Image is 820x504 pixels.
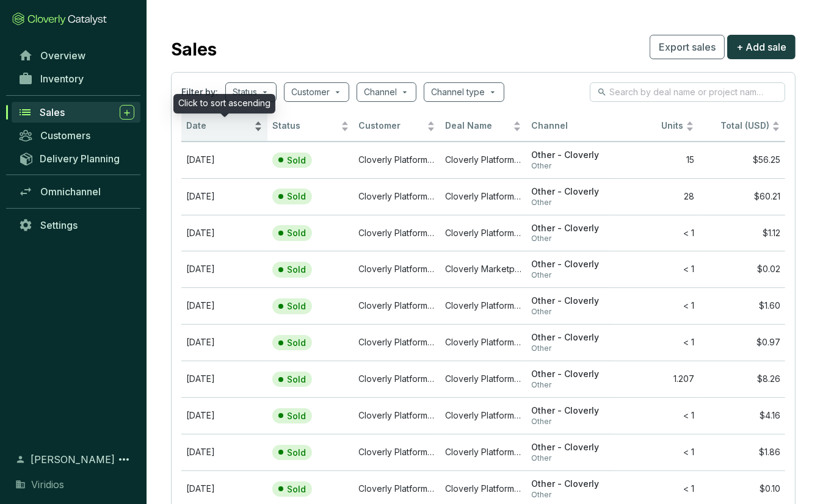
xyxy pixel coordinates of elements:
td: 1.207 [612,361,698,397]
button: Export sales [650,35,725,59]
span: Other - Cloverly [531,223,608,234]
span: Other [531,270,608,280]
td: Cloverly Platform Mai Ndombe REDD+ Oct 01 [440,434,526,470]
th: Channel [526,112,612,142]
span: Viridios [31,477,64,492]
td: Oct 26 2024 [181,287,267,324]
a: Delivery Planning [12,148,140,168]
a: Inventory [12,68,140,89]
th: Date [181,112,267,142]
td: < 1 [612,215,698,251]
a: Omnichannel [12,181,140,202]
td: $60.21 [699,178,785,215]
span: Other [531,234,608,243]
td: $0.97 [699,324,785,361]
span: Other - Cloverly [531,149,608,161]
a: Settings [12,215,140,236]
span: Other - Cloverly [531,405,608,417]
span: Filter by: [181,86,218,98]
span: Other [531,344,608,353]
td: $1.60 [699,287,785,324]
a: Sales [12,102,140,123]
td: < 1 [612,324,698,361]
th: Deal Name [440,112,526,142]
td: Cloverly Platform Southern Cardamom REDD+ Dec 13 [440,178,526,215]
span: Status [272,120,338,132]
span: Date [186,120,252,132]
span: Omnichannel [40,185,101,198]
span: Delivery Planning [40,153,120,165]
td: Cloverly Platform Katingan Peatland Restoration and Conservation Oct 02 [440,397,526,434]
span: Other [531,198,608,207]
td: Nov 28 2024 [181,215,267,251]
span: Inventory [40,73,84,85]
td: Dec 13 2024 [181,178,267,215]
td: Cloverly Marketplace None Jan 15 [440,251,526,287]
span: Other - Cloverly [531,369,608,380]
p: Sold [287,191,306,202]
p: Sold [287,447,306,458]
span: Customer [359,120,424,132]
td: Cloverly Platform Buyer [354,251,440,287]
p: Sold [287,337,306,348]
a: Overview [12,45,140,66]
td: < 1 [612,287,698,324]
span: Other - Cloverly [531,295,608,307]
td: Oct 02 2024 [181,397,267,434]
span: Other - Cloverly [531,442,608,453]
span: Export sales [659,40,716,54]
td: Oct 01 2024 [181,434,267,470]
span: Sales [40,106,65,118]
input: Search by deal name or project name... [609,85,767,99]
span: Other - Cloverly [531,186,608,198]
span: Other - Cloverly [531,478,608,490]
td: $56.25 [699,142,785,178]
span: Other [531,161,608,171]
span: [PERSON_NAME] [31,452,115,467]
td: Cloverly Platform Buyer [354,178,440,215]
span: Other [531,490,608,500]
td: $1.86 [699,434,785,470]
span: Units [617,120,683,132]
td: $0.02 [699,251,785,287]
p: Sold [287,411,306,422]
td: Cloverly Platform Buyer [354,215,440,251]
a: Customers [12,125,140,146]
td: Sep 09 2025 [181,142,267,178]
span: Other - Cloverly [531,259,608,270]
td: Cloverly Platform Buyer [354,142,440,178]
p: Sold [287,264,306,275]
p: Sold [287,484,306,495]
div: Click to sort ascending [173,94,275,113]
h2: Sales [171,37,217,62]
td: Oct 10 2024 [181,361,267,397]
th: Status [267,112,354,142]
td: Cloverly Platform Buyer [354,361,440,397]
p: Sold [287,301,306,312]
td: $8.26 [699,361,785,397]
span: Other - Cloverly [531,332,608,344]
td: Cloverly Platform Mai Ndombe V2018 Sep 9 [440,142,526,178]
td: $1.12 [699,215,785,251]
td: Cloverly Platform Katingan Peatland Restoration and Conservation Oct 26 [440,287,526,324]
td: < 1 [612,397,698,434]
p: Sold [287,374,306,385]
span: Deal Name [445,120,510,132]
span: Other [531,307,608,317]
span: Overview [40,49,85,62]
td: < 1 [612,251,698,287]
td: 28 [612,178,698,215]
span: Other [531,417,608,427]
span: Other [531,380,608,390]
td: Cloverly Platform Buyer [354,287,440,324]
span: + Add sale [736,40,786,54]
p: Sold [287,228,306,239]
td: 15 [612,142,698,178]
button: + Add sale [727,35,796,59]
th: Units [612,112,698,142]
td: Oct 12 2024 [181,324,267,361]
span: Customers [40,129,90,142]
td: Cloverly Platform Buyer [354,434,440,470]
td: Cloverly Platform Buyer [354,324,440,361]
span: Total (USD) [720,120,769,131]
